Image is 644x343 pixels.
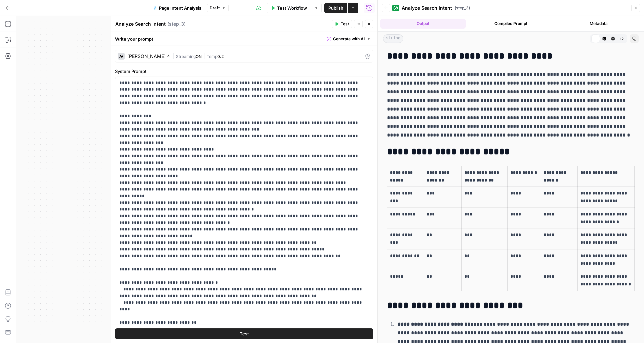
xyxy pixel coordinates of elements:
[196,54,202,59] span: ON
[217,54,224,59] span: 0.2
[159,5,201,11] span: Page Intent Analysis
[115,328,373,339] button: Test
[115,68,373,75] label: System Prompt
[176,54,196,59] span: Streaming
[333,36,365,42] span: Generate with AI
[328,5,343,11] span: Publish
[341,21,349,27] span: Test
[207,4,229,12] button: Draft
[210,5,220,11] span: Draft
[207,54,217,59] span: Temp
[455,5,470,11] span: ( step_3 )
[115,21,166,27] textarea: Analyze Search Intent
[202,53,207,59] span: |
[556,19,641,29] button: Metadata
[380,19,466,29] button: Output
[332,20,352,28] button: Test
[468,19,554,29] button: Compiled Prompt
[167,21,186,27] span: ( step_3 )
[111,32,377,46] div: Write your prompt
[402,5,452,11] span: Analyze Search Intent
[149,3,205,13] button: Page Intent Analysis
[267,3,311,13] button: Test Workflow
[173,53,176,59] span: |
[324,3,347,13] button: Publish
[324,35,373,43] button: Generate with AI
[383,34,403,43] span: string
[127,54,170,59] div: [PERSON_NAME] 4
[277,5,307,11] span: Test Workflow
[240,330,249,337] span: Test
